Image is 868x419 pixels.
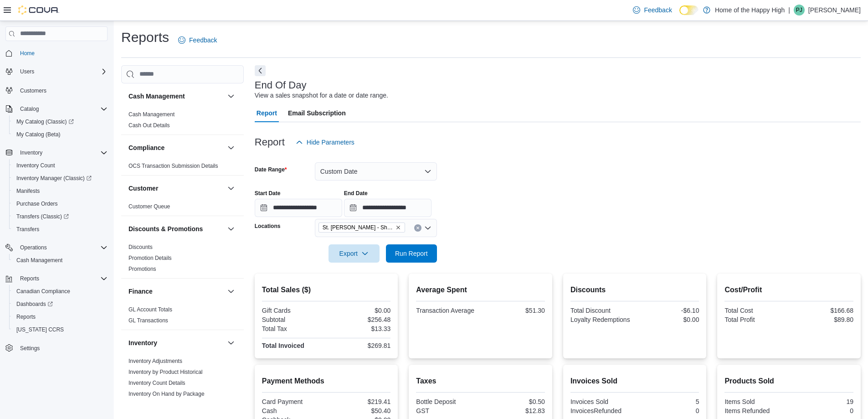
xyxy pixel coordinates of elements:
[262,285,391,295] h2: Total Sales ($)
[13,224,108,235] span: Transfers
[2,272,111,285] button: Reports
[13,211,72,222] a: Transfers (Classic)
[262,325,324,332] div: Total Tax
[416,376,545,387] h2: Taxes
[16,300,53,308] span: Dashboards
[9,128,111,141] button: My Catalog (Beta)
[13,129,64,140] a: My Catalog (Beta)
[128,369,203,375] a: Inventory by Product Historical
[255,65,266,76] button: Next
[9,254,111,267] button: Cash Management
[13,299,108,310] span: Dashboards
[226,223,236,234] button: Discounts & Promotions
[128,143,224,152] button: Compliance
[570,398,633,405] div: Invoices Sold
[128,317,168,324] a: GL Transactions
[16,200,58,207] span: Purchase Orders
[9,115,111,128] a: My Catalog (Classic)
[724,307,787,314] div: Total Cost
[16,84,108,96] span: Customers
[9,298,111,310] a: Dashboards
[128,265,156,273] span: Promotions
[226,183,236,194] button: Customer
[328,398,390,405] div: $219.41
[791,316,853,323] div: $89.80
[715,5,785,16] p: Home of the Happy High
[128,287,153,296] h3: Finance
[121,304,244,330] div: Finance
[483,398,545,405] div: $0.50
[334,244,374,263] span: Export
[128,163,218,169] a: OCS Transaction Submission Details
[9,210,111,223] a: Transfers (Classic)
[128,266,156,272] a: Promotions
[9,323,111,336] button: [US_STATE] CCRS
[386,244,437,263] button: Run Report
[262,316,324,323] div: Subtotal
[16,66,108,77] span: Users
[9,223,111,236] button: Transfers
[13,255,66,266] a: Cash Management
[788,5,790,16] p: |
[13,286,108,297] span: Canadian Compliance
[9,197,111,210] button: Purchase Orders
[13,311,39,322] a: Reports
[255,137,285,148] h3: Report
[13,186,43,197] a: Manifests
[13,324,67,335] a: [US_STATE] CCRS
[13,311,108,322] span: Reports
[16,273,43,284] button: Reports
[128,122,170,129] a: Cash Out Details
[13,173,95,184] a: Inventory Manager (Classic)
[2,103,111,115] button: Catalog
[16,66,38,77] button: Users
[16,313,36,321] span: Reports
[13,255,108,266] span: Cash Management
[128,317,168,324] span: GL Transactions
[16,257,62,264] span: Cash Management
[483,407,545,414] div: $12.83
[570,376,699,387] h2: Invoices Sold
[644,5,672,15] span: Feedback
[724,398,787,405] div: Items Sold
[16,342,108,354] span: Settings
[262,407,324,414] div: Cash
[328,325,390,332] div: $13.33
[128,254,172,262] span: Promotion Details
[329,244,380,263] button: Export
[679,5,699,15] input: Dark Mode
[255,91,388,100] div: View a sales snapshot for a date or date range.
[257,104,277,122] span: Report
[128,255,172,261] a: Promotion Details
[128,224,203,233] h3: Discounts & Promotions
[288,104,346,122] span: Email Subscription
[16,162,55,169] span: Inventory Count
[262,307,324,314] div: Gift Cards
[13,116,77,127] a: My Catalog (Classic)
[2,47,111,60] button: Home
[724,376,853,387] h2: Products Sold
[344,199,431,217] input: Press the down key to open a popover containing a calendar.
[318,222,405,233] span: St. Albert - Shoppes @ Giroux - Fire & Flower
[128,379,185,387] span: Inventory Count Details
[724,316,787,323] div: Total Profit
[328,342,390,349] div: $269.81
[791,398,853,405] div: 19
[16,242,51,253] button: Operations
[128,111,175,118] a: Cash Management
[5,43,108,378] nav: Complex example
[16,147,108,158] span: Inventory
[20,244,47,251] span: Operations
[16,213,69,220] span: Transfers (Classic)
[128,306,172,313] a: GL Account Totals
[794,5,805,16] div: Parker Jones-Maclean
[20,50,35,57] span: Home
[292,133,358,151] button: Hide Parameters
[20,275,39,282] span: Reports
[315,162,437,181] button: Custom Date
[121,160,244,175] div: Compliance
[128,92,224,101] button: Cash Management
[307,138,354,147] span: Hide Parameters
